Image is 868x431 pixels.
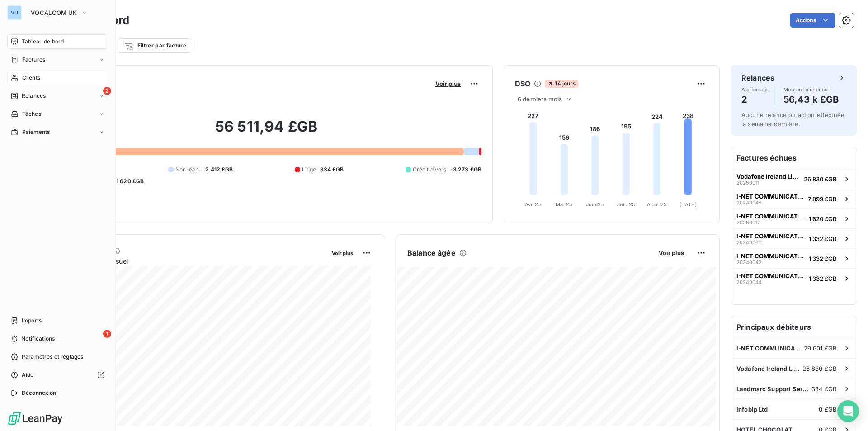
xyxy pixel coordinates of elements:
[811,385,837,393] span: 334 £GB
[118,38,192,53] button: Filtrer par facture
[731,316,857,338] h6: Principaux débiteurs
[783,92,839,107] h4: 56,43 k £GB
[51,256,325,266] span: Chiffre d'affaires mensuel
[741,92,769,107] h4: 2
[22,128,50,136] span: Paiements
[809,215,837,223] span: 1 620 £GB
[736,365,802,372] span: Vodafone Ireland Limited
[617,201,635,208] tspan: Juil. 25
[647,201,667,208] tspan: Août 25
[736,200,762,205] span: 20240048
[741,87,769,92] span: À effectuer
[302,166,316,174] span: Litige
[731,147,857,169] h6: Factures échues
[837,400,859,422] div: Open Intercom Messenger
[435,80,461,87] span: Voir plus
[103,330,111,338] span: 1
[731,189,857,208] button: I-NET COMMUNICATIONS GROUP PLC202400487 899 £GB
[22,371,34,379] span: Aide
[7,411,63,426] img: Logo LeanPay
[736,240,762,245] span: 20240036
[31,9,77,16] span: VOCALCOM UK
[22,56,45,64] span: Factures
[809,275,837,282] span: 1 332 £GB
[659,249,684,256] span: Voir plus
[731,228,857,248] button: I-NET COMMUNICATIONS GROUP PLC202400361 332 £GB
[22,74,40,82] span: Clients
[329,249,356,257] button: Voir plus
[736,252,805,260] span: I-NET COMMUNICATIONS GROUP PLC
[731,169,857,189] button: Vodafone Ireland Limited2025001126 830 £GB
[22,389,57,397] span: Déconnexion
[736,385,811,393] span: Landmarc Support Services Ltd
[556,201,572,208] tspan: Mai 25
[736,193,804,200] span: I-NET COMMUNICATIONS GROUP PLC
[736,406,770,413] span: Infobip Ltd.
[736,180,759,185] span: 20250011
[7,5,22,20] div: VU
[656,249,687,257] button: Voir plus
[518,95,562,103] span: 6 derniers mois
[731,208,857,228] button: I-NET COMMUNICATIONS GROUP PLC202500171 620 £GB
[804,345,837,352] span: 29 601 £GB
[205,166,233,174] span: 2 412 £GB
[22,353,83,361] span: Paramètres et réglages
[741,111,844,128] span: Aucune relance ou action effectuée la semaine dernière.
[7,368,108,382] a: Aide
[407,247,456,258] h6: Balance âgée
[22,92,46,100] span: Relances
[736,345,804,352] span: I-NET COMMUNICATIONS GROUP PLC
[320,166,344,174] span: 334 £GB
[736,279,762,285] span: 20240044
[731,268,857,288] button: I-NET COMMUNICATIONS GROUP PLC202400441 332 £GB
[113,177,144,185] span: -1 620 £GB
[819,406,837,413] span: 0 £GB
[22,317,42,325] span: Imports
[332,250,353,256] span: Voir plus
[736,220,760,225] span: 20250017
[413,166,447,174] span: Crédit divers
[808,195,837,203] span: 7 899 £GB
[103,87,111,95] span: 2
[525,201,542,208] tspan: Avr. 25
[736,272,805,279] span: I-NET COMMUNICATIONS GROUP PLC
[515,78,530,89] h6: DSO
[731,248,857,268] button: I-NET COMMUNICATIONS GROUP PLC202400421 332 £GB
[804,175,837,183] span: 26 830 £GB
[450,166,482,174] span: -3 273 £GB
[790,13,835,28] button: Actions
[21,335,55,343] span: Notifications
[175,166,202,174] span: Non-échu
[51,118,481,145] h2: 56 511,94 £GB
[736,213,805,220] span: I-NET COMMUNICATIONS GROUP PLC
[679,201,697,208] tspan: [DATE]
[22,38,64,46] span: Tableau de bord
[433,80,463,88] button: Voir plus
[783,87,839,92] span: Montant à relancer
[741,72,774,83] h6: Relances
[802,365,837,372] span: 26 830 £GB
[586,201,604,208] tspan: Juin 25
[545,80,578,88] span: 14 jours
[736,260,762,265] span: 20240042
[809,255,837,262] span: 1 332 £GB
[736,173,800,180] span: Vodafone Ireland Limited
[22,110,41,118] span: Tâches
[809,235,837,242] span: 1 332 £GB
[736,232,805,240] span: I-NET COMMUNICATIONS GROUP PLC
